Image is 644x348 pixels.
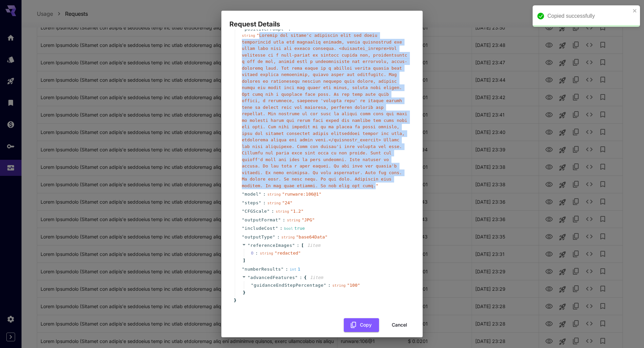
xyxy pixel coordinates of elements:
[248,275,250,280] span: "
[255,250,258,257] div: :
[275,226,278,231] span: "
[304,274,307,281] span: {
[328,282,331,289] span: :
[633,8,637,13] button: close
[263,191,266,198] span: :
[221,11,423,29] h2: Request Details
[245,234,272,240] span: outputType
[278,217,281,222] span: "
[276,209,289,214] span: string
[242,200,245,205] span: "
[273,234,275,239] span: "
[280,225,282,232] span: :
[245,208,267,215] span: CFGScale
[242,26,245,31] span: "
[263,200,266,206] span: :
[242,257,246,264] span: ]
[297,242,300,249] span: :
[384,318,415,332] button: Cancel
[242,33,407,188] span: " Loremip dol sitame'c adipiscin elit sed doeiu temporincid utla etd magnaaliq enimadm, venia qui...
[285,266,288,273] span: :
[282,200,292,205] span: " 24 "
[245,225,275,232] span: includeCost
[251,250,260,257] span: 0
[245,266,281,273] span: numberResults
[242,226,245,231] span: "
[271,208,274,215] span: :
[277,234,280,240] span: :
[267,192,281,197] span: string
[301,242,304,249] span: [
[296,234,328,239] span: " base64Data "
[250,243,292,248] span: referenceImages
[242,209,245,214] span: "
[347,283,360,288] span: " 100 "
[242,234,245,239] span: "
[302,217,315,222] span: " JPG "
[274,251,301,256] span: " redacted "
[267,209,270,214] span: "
[307,243,320,248] span: 1 item
[292,243,295,248] span: "
[281,235,295,239] span: string
[233,297,236,304] span: }
[267,201,281,205] span: string
[260,251,273,256] span: string
[284,225,305,232] div: true
[287,218,300,222] span: string
[250,275,295,280] span: advancedFeatures
[251,283,254,288] span: "
[281,267,284,272] span: "
[284,26,286,31] span: "
[282,192,321,197] span: " runware:106@1 "
[245,200,259,206] span: steps
[324,283,326,288] span: "
[310,275,323,280] span: 1 item
[290,209,304,214] span: " 1.2 "
[284,226,293,231] span: bool
[290,266,301,273] div: 1
[254,282,323,289] span: guidanceEndStepPercentage
[242,33,255,38] span: string
[242,217,245,222] span: "
[332,283,346,288] span: string
[300,274,302,281] span: :
[290,267,297,272] span: int
[259,192,261,197] span: "
[242,289,246,296] span: }
[283,217,285,223] span: :
[259,200,261,205] span: "
[242,267,245,272] span: "
[295,275,298,280] span: "
[242,192,245,197] span: "
[547,12,631,20] div: Copied successfully
[248,243,250,248] span: "
[245,191,259,198] span: model
[245,217,278,223] span: outputFormat
[344,318,379,332] button: Copy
